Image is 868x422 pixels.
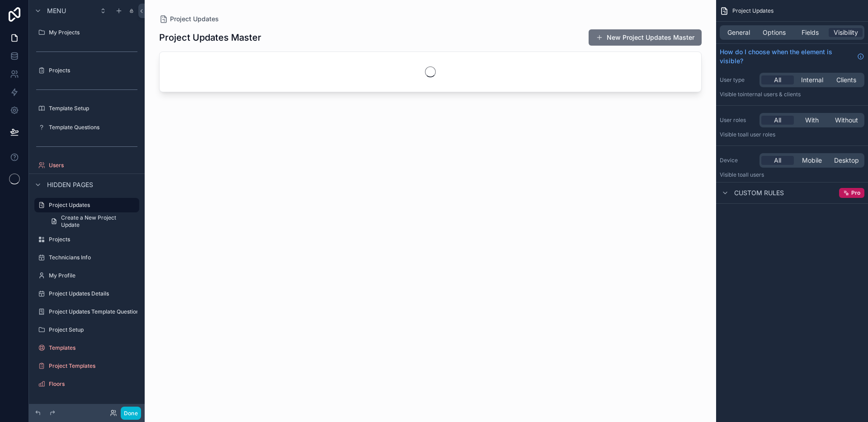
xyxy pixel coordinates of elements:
span: Pro [851,189,860,197]
span: All user roles [743,131,775,138]
span: Visibility [834,28,858,37]
label: My Projects [49,29,137,36]
p: Visible to [720,91,864,98]
a: My Projects [34,25,139,40]
label: Project Templates [49,362,137,370]
label: User roles [720,117,756,124]
a: Projects [34,63,139,78]
label: Templates [49,344,137,352]
a: My Profile [34,268,139,283]
label: Technicians Info [49,254,137,261]
label: Device [720,157,756,164]
a: Technicians Info [34,250,139,265]
a: How do I choose when the element is visible? [720,47,864,66]
label: Project Updates Template Questions [49,308,142,315]
a: Create a New Project Update [45,214,139,229]
span: Menu [47,6,66,15]
span: Fields [802,28,819,37]
span: All [774,75,781,84]
label: My Profile [49,272,137,279]
span: Hidden pages [47,180,93,189]
label: Template Questions [49,124,137,131]
span: General [727,28,750,37]
a: Project Setup [34,323,139,337]
a: Project Updates Template Questions [34,305,139,319]
span: Create a New Project Update [61,214,134,229]
span: Clients [836,75,856,84]
span: All [774,116,781,125]
a: Project Updates [34,198,139,212]
p: Visible to [720,131,864,138]
span: Project Updates [732,7,774,14]
label: Project Updates Details [49,290,137,297]
label: User type [720,76,756,84]
label: Projects [49,67,137,74]
span: How do I choose when the element is visible? [720,47,854,66]
label: Project Updates [49,202,134,209]
a: Template Questions [34,120,139,135]
span: Without [835,116,858,125]
a: Project Updates Details [34,286,139,301]
a: Templates [34,341,139,355]
label: Project Setup [49,326,137,333]
span: With [805,116,819,125]
label: Users [49,162,137,169]
span: Desktop [834,156,859,165]
a: Project Templates [34,359,139,373]
span: all users [743,171,764,178]
a: Template Setup [34,101,139,116]
button: Done [121,407,141,420]
label: Floors [49,380,137,388]
span: Options [763,28,786,37]
a: Users [34,158,139,173]
label: Projects [49,236,137,243]
span: Mobile [802,156,822,165]
a: Projects [34,232,139,247]
span: Internal [801,75,823,84]
span: Custom rules [734,188,784,197]
p: Visible to [720,171,864,178]
span: All [774,156,781,165]
span: Internal users & clients [743,91,801,98]
a: Floors [34,377,139,391]
label: Template Setup [49,105,137,112]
